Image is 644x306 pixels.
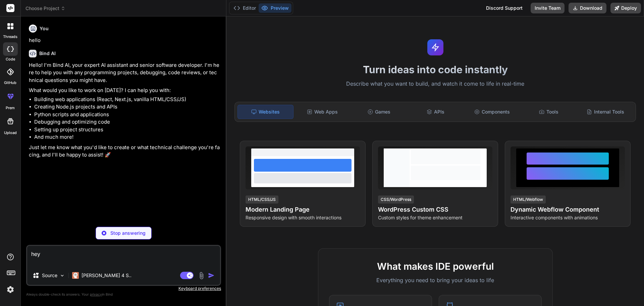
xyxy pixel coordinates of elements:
img: Claude 4 Sonnet [72,272,79,279]
p: [PERSON_NAME] 4 S.. [82,272,131,279]
p: Responsive design with smooth interactions [246,214,360,221]
div: CSS/WordPress [378,195,414,204]
li: Creating Node.js projects and APIs [34,103,220,111]
p: Just let me know what you'd like to create or what technical challenge you're facing, and I'll be... [29,144,220,159]
h4: Modern Landing Page [246,205,360,214]
p: Stop answering [110,230,146,236]
textarea: hey [27,246,220,266]
p: Custom styles for theme enhancement [378,214,492,221]
p: Source [42,272,57,279]
h6: You [40,25,49,32]
img: Pick Models [59,273,65,278]
p: Describe what you want to build, and watch it come to life in real-time [230,80,640,88]
li: Debugging and optimizing code [34,118,220,126]
h6: Bind AI [39,50,56,57]
p: Everything you need to bring your ideas to life [329,276,542,284]
p: Hello! I'm Bind AI, your expert AI assistant and senior software developer. I'm here to help you ... [29,61,220,84]
button: Deploy [610,3,641,13]
label: threads [3,34,17,40]
label: GitHub [4,80,16,86]
div: Internal Tools [578,105,633,119]
label: code [6,56,15,62]
div: APIs [408,105,463,119]
label: prem [6,105,15,111]
p: Interactive components with animations [511,214,625,221]
div: Games [352,105,407,119]
span: Choose Project [25,5,65,12]
h4: WordPress Custom CSS [378,205,492,214]
p: hello [29,37,220,44]
img: settings [5,284,16,295]
li: And much more! [34,133,220,141]
li: Building web applications (React, Next.js, vanilla HTML/CSS/JS) [34,96,220,103]
div: Discord Support [482,3,527,13]
li: Setting up project structures [34,126,220,134]
p: Always double-check its answers. Your in Bind [26,291,221,298]
button: Editor [231,3,259,13]
div: HTML/CSS/JS [246,195,278,204]
img: icon [208,272,215,279]
h2: What makes IDE powerful [329,259,542,273]
li: Python scripts and applications [34,111,220,119]
h1: Turn ideas into code instantly [230,63,640,76]
label: Upload [4,130,17,136]
div: Components [465,105,520,119]
div: Tools [521,105,577,119]
p: Keyboard preferences [26,286,221,291]
button: Download [569,3,606,13]
div: HTML/Webflow [511,195,546,204]
button: Invite Team [531,3,565,13]
button: Preview [259,3,291,13]
img: attachment [198,272,205,279]
span: privacy [90,292,102,296]
div: Web Apps [295,105,350,119]
p: What would you like to work on [DATE]? I can help you with: [29,87,220,94]
div: Websites [237,105,293,119]
h4: Dynamic Webflow Component [511,205,625,214]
